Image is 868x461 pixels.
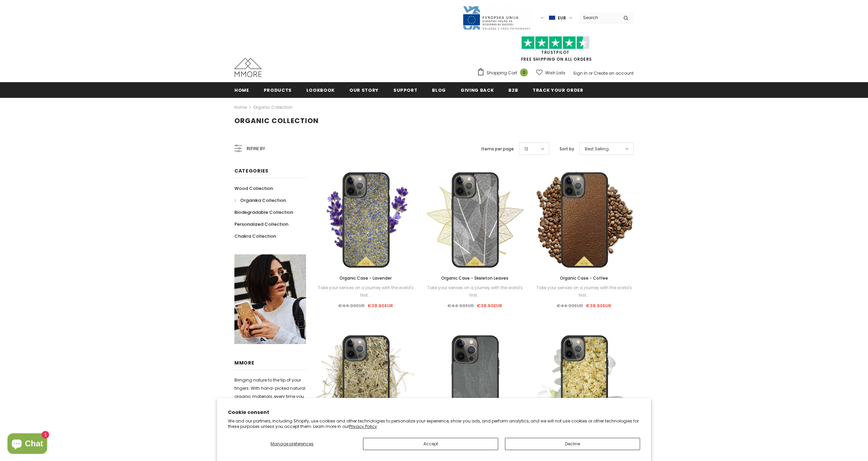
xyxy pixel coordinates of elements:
a: Organika Collection [234,194,286,206]
a: Personalized Collection [234,218,288,230]
div: Take your senses on a journey with the world's first... [316,284,415,299]
span: Categories [234,167,269,174]
span: Lookbook [306,87,335,93]
a: Giving back [461,82,494,98]
a: Blog [432,82,446,98]
a: Create an account [594,70,634,76]
a: Organic Collection [253,104,292,110]
button: Decline [505,438,640,450]
span: Manage preferences [271,441,314,447]
a: support [393,82,418,98]
h2: Cookie consent [228,409,640,416]
a: Biodegradable Collection [234,206,293,218]
a: Products [264,82,292,98]
span: Wood Collection [234,185,273,192]
span: EUR [558,15,566,21]
a: Home [234,103,247,111]
span: Our Story [349,87,379,93]
a: Chakra Collection [234,230,276,242]
inbox-online-store-chat: Shopify online store chat [5,433,49,456]
span: Personalized Collection [234,221,288,227]
span: €44.90EUR [338,302,365,309]
a: Organic Case - Coffee [535,274,634,282]
span: MMORE [234,359,255,366]
span: Biodegradable Collection [234,209,293,215]
img: Javni Razpis [462,5,531,30]
input: Search Site [579,13,618,23]
a: B2B [508,82,518,98]
img: Trust Pilot Stars [521,36,590,49]
span: 0 [520,69,528,76]
span: Best Selling [585,146,609,152]
a: Privacy Policy [349,423,377,429]
a: Trustpilot [541,49,569,55]
a: Wood Collection [234,182,273,194]
a: Wish Lists [536,67,565,79]
span: 12 [524,146,528,152]
p: We and our partners, including Shopify, use cookies and other technologies to personalize your ex... [228,418,640,429]
a: Lookbook [306,82,335,98]
span: Giving back [461,87,494,93]
span: Shopping Cart [487,70,517,76]
div: Take your senses on a journey with the world's first... [535,284,634,299]
button: Manage preferences [228,438,356,450]
a: Javni Razpis [462,15,531,20]
span: Organic Case - Skeleton Leaves [441,275,508,281]
a: Shopping Cart 0 [477,68,531,78]
label: Items per page [481,146,514,152]
span: Home [234,87,249,93]
a: Home [234,82,249,98]
span: €44.90EUR [447,302,474,309]
label: Sort by [560,146,574,152]
button: Accept [363,438,498,450]
span: €38.90EUR [586,302,611,309]
span: Products [264,87,292,93]
span: Track your order [533,87,583,93]
a: Organic Case - Lavender [316,274,415,282]
span: Organika Collection [240,197,286,204]
span: €44.90EUR [556,302,583,309]
span: Organic Collection [234,116,319,125]
span: Organic Case - Coffee [560,275,608,281]
a: Our Story [349,82,379,98]
span: Organic Case - Lavender [339,275,392,281]
span: Wish Lists [545,70,565,76]
span: Chakra Collection [234,233,276,239]
img: MMORE Cases [234,58,262,77]
span: B2B [508,87,518,93]
span: €38.90EUR [367,302,393,309]
div: Take your senses on a journey with the world's first... [425,284,524,299]
a: Track your order [533,82,583,98]
span: support [393,87,418,93]
a: Organic Case - Skeleton Leaves [425,274,524,282]
span: FREE SHIPPING ON ALL ORDERS [477,39,634,62]
span: €38.90EUR [477,302,502,309]
span: Blog [432,87,446,93]
span: or [589,70,593,76]
a: Sign In [573,70,588,76]
p: Bringing nature to the tip of your fingers. With hand-picked natural organic materials, every tim... [234,376,306,433]
span: Refine by [247,145,265,152]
